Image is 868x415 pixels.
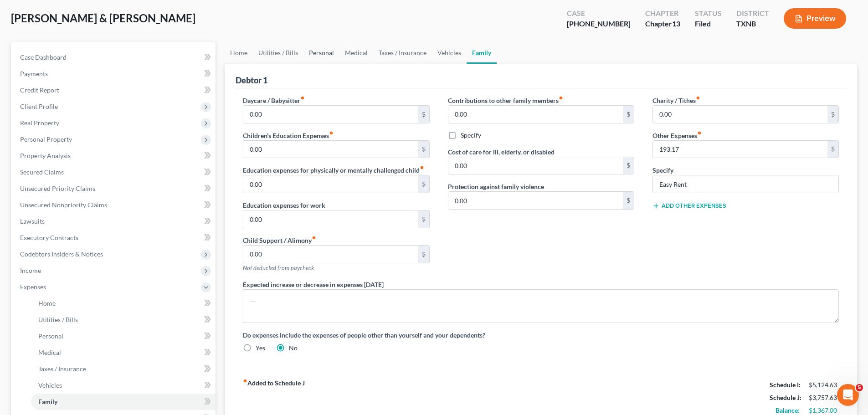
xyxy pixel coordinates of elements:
a: Lawsuits [13,213,216,230]
a: Taxes / Insurance [31,361,216,377]
span: Medical [38,348,61,356]
input: -- [243,106,418,123]
span: Secured Claims [20,168,64,176]
span: Unsecured Priority Claims [20,184,95,192]
a: Personal [303,42,339,64]
i: fiber_manual_record [312,236,316,240]
div: $ [623,157,634,174]
span: Real Property [20,119,59,127]
div: $ [418,106,429,123]
a: Utilities / Bills [253,42,303,64]
strong: Schedule I: [770,381,801,389]
i: fiber_manual_record [697,131,702,135]
input: -- [448,106,623,123]
a: Taxes / Insurance [373,42,432,64]
a: Personal [31,328,216,344]
label: Other Expenses [652,131,702,140]
label: Cost of care for ill, elderly, or disabled [448,147,555,157]
input: -- [448,192,623,209]
div: [PHONE_NUMBER] [567,19,631,29]
a: Home [31,295,216,312]
div: $ [418,141,429,158]
div: $ [623,106,634,123]
a: Unsecured Nonpriority Claims [13,197,216,213]
div: Filed [695,19,722,29]
a: Medical [339,42,373,64]
span: Not deducted from paycheck [243,264,314,272]
label: Do expenses include the expenses of people other than yourself and your dependents? [243,330,839,340]
span: 13 [672,19,680,28]
a: Unsecured Priority Claims [13,180,216,197]
div: Case [567,8,631,19]
div: TXNB [736,19,769,29]
span: Unsecured Nonpriority Claims [20,201,107,209]
input: -- [243,141,418,158]
input: Specify... [653,175,838,193]
div: $ [623,192,634,209]
strong: Schedule J: [770,394,801,401]
span: Credit Report [20,86,59,94]
a: Home [225,42,253,64]
span: Case Dashboard [20,53,67,61]
iframe: Intercom live chat [837,384,859,406]
label: Child Support / Alimony [243,236,316,245]
div: $ [418,210,429,228]
span: Utilities / Bills [38,316,78,323]
a: Medical [31,344,216,361]
label: Charity / Tithes [652,96,700,105]
input: -- [653,141,827,158]
input: -- [243,210,418,228]
i: fiber_manual_record [329,131,334,135]
label: Specify [461,131,481,140]
label: Protection against family violence [448,182,544,191]
a: Property Analysis [13,148,216,164]
strong: Balance: [776,406,800,414]
a: Executory Contracts [13,230,216,246]
span: 5 [856,384,863,391]
div: Chapter [645,8,680,19]
div: $5,124.63 [809,380,839,389]
div: $ [418,175,429,193]
i: fiber_manual_record [243,379,247,383]
label: Yes [256,343,265,353]
div: Status [695,8,722,19]
a: Vehicles [31,377,216,394]
span: Payments [20,70,48,77]
span: Family [38,398,57,405]
span: Codebtors Insiders & Notices [20,250,103,258]
input: -- [243,246,418,263]
a: Family [31,394,216,410]
label: Children's Education Expenses [243,131,334,140]
span: Taxes / Insurance [38,365,86,373]
div: Chapter [645,19,680,29]
button: Preview [784,8,846,29]
i: fiber_manual_record [300,96,305,100]
div: $ [827,106,838,123]
i: fiber_manual_record [420,165,424,170]
span: Property Analysis [20,152,71,159]
div: $1,367.00 [809,406,839,415]
div: $ [418,246,429,263]
i: fiber_manual_record [559,96,563,100]
button: Add Other Expenses [652,202,726,210]
label: Education expenses for physically or mentally challenged child [243,165,424,175]
a: Secured Claims [13,164,216,180]
span: Expenses [20,283,46,291]
input: -- [448,157,623,174]
label: Specify [652,165,673,175]
label: Daycare / Babysitter [243,96,305,105]
label: Contributions to other family members [448,96,563,105]
a: Credit Report [13,82,216,98]
span: Client Profile [20,102,58,110]
label: Education expenses for work [243,200,325,210]
div: District [736,8,769,19]
span: Executory Contracts [20,234,78,241]
label: Expected increase or decrease in expenses [DATE] [243,280,384,289]
span: Personal [38,332,63,340]
span: Lawsuits [20,217,45,225]
span: Personal Property [20,135,72,143]
i: fiber_manual_record [696,96,700,100]
label: No [289,343,298,353]
div: $3,757.63 [809,393,839,402]
a: Utilities / Bills [31,312,216,328]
